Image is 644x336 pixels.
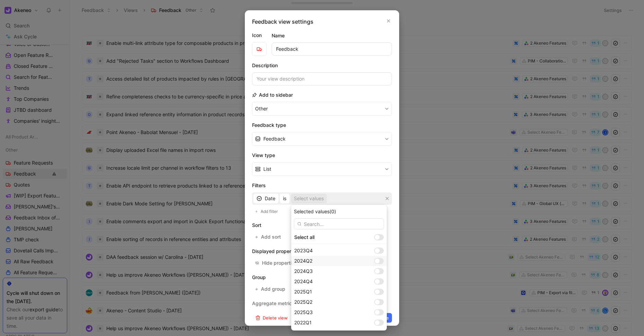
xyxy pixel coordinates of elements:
div: Selected values (0) [294,207,384,216]
span: 2024Q4 [294,278,313,284]
span: 2022Q1 [294,320,312,325]
span: 2024Q3 [294,268,313,274]
div: Select all [294,233,371,241]
span: 2025Q2 [294,299,312,305]
span: 2023Q4 [294,248,313,253]
input: Search... [294,218,384,229]
span: 2025Q1 [294,289,312,295]
span: 2025Q3 [294,309,313,315]
span: 2024Q2 [294,258,312,264]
